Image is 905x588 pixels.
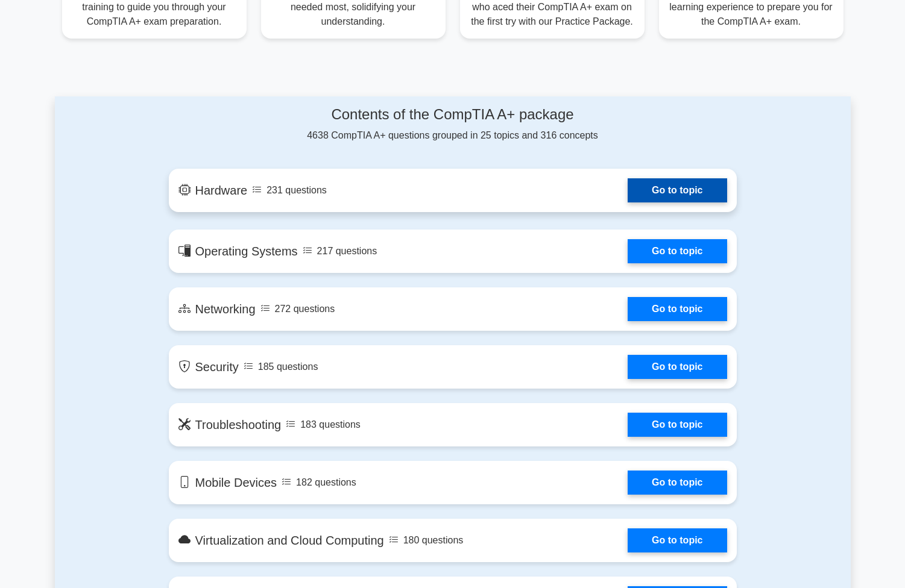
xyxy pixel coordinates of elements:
a: Go to topic [628,239,727,263]
div: 4638 CompTIA A+ questions grouped in 25 topics and 316 concepts [169,106,737,143]
a: Go to topic [628,413,727,437]
a: Go to topic [628,471,727,495]
a: Go to topic [628,178,727,202]
h4: Contents of the CompTIA A+ package [169,106,737,124]
a: Go to topic [628,528,727,552]
a: Go to topic [628,297,727,321]
a: Go to topic [628,355,727,379]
